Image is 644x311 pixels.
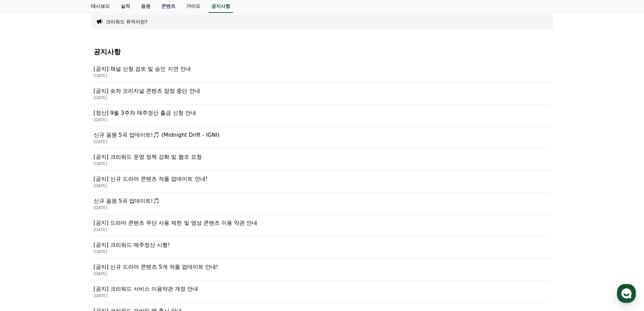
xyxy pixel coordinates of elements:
p: [DATE] [94,73,551,79]
p: [공지] 크리워드 서비스 이용약관 개정 안내 [94,285,551,293]
p: [공지] 채널 신청 검토 및 승인 지연 안내 [94,65,551,73]
p: [정산] 9월 3주차 매주정산 출금 신청 안내 [94,109,551,117]
a: 신규 음원 5곡 업데이트!🎵 (Midnight Drift - IGNI) [DATE] [94,127,551,149]
p: [공지] 신규 드라마 콘텐츠 5개 작품 업데이트 안내! [94,263,551,271]
a: 신규 음원 5곡 업데이트!🎵 [DATE] [94,193,551,215]
a: 설정 [87,215,130,231]
a: [공지] 크리워드 매주정산 시행! [DATE] [94,237,551,259]
p: [DATE] [94,249,551,254]
a: [공지] 신규 드라마 콘텐츠 5개 작품 업데이트 안내! [DATE] [94,259,551,281]
p: [DATE] [94,95,551,101]
p: [DATE] [94,117,551,123]
p: [공지] 크리워드 운영 정책 강화 및 협조 요청 [94,153,551,161]
span: 홈 [21,225,25,230]
span: 대화 [62,225,70,230]
p: [공지] 신규 드라마 콘텐츠 작품 업데이트 안내! [94,175,551,183]
a: [공지] 크리워드 서비스 이용약관 개정 안내 [DATE] [94,281,551,303]
p: 신규 음원 5곡 업데이트!🎵 [94,197,551,205]
a: [공지] 크리워드 운영 정책 강화 및 협조 요청 [DATE] [94,149,551,171]
p: [DATE] [94,293,551,298]
p: [DATE] [94,161,551,166]
span: 설정 [104,225,113,230]
p: [DATE] [94,271,551,276]
a: [공지] 신규 드라마 콘텐츠 작품 업데이트 안내! [DATE] [94,171,551,193]
a: [정산] 9월 3주차 매주정산 출금 신청 안내 [DATE] [94,105,551,127]
a: [공지] 드라마 콘텐츠 무단 사용 제한 및 영상 콘텐츠 이용 약관 안내 [DATE] [94,215,551,237]
button: 크리워드 뮤직이란? [106,18,148,25]
a: [공지] 숏챠 오리지널 콘텐츠 잠정 중단 안내 [DATE] [94,83,551,105]
p: [DATE] [94,227,551,232]
p: [DATE] [94,139,551,145]
p: [공지] 숏챠 오리지널 콘텐츠 잠정 중단 안내 [94,87,551,95]
p: 신규 음원 5곡 업데이트!🎵 (Midnight Drift - IGNI) [94,131,551,139]
a: [공지] 채널 신청 검토 및 승인 지연 안내 [DATE] [94,61,551,83]
a: 홈 [2,215,45,231]
h4: 공지사항 [94,48,551,55]
p: [DATE] [94,205,551,210]
p: [공지] 드라마 콘텐츠 무단 사용 제한 및 영상 콘텐츠 이용 약관 안내 [94,219,551,227]
a: 대화 [45,215,87,231]
p: [공지] 크리워드 매주정산 시행! [94,241,551,249]
p: [DATE] [94,183,551,188]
